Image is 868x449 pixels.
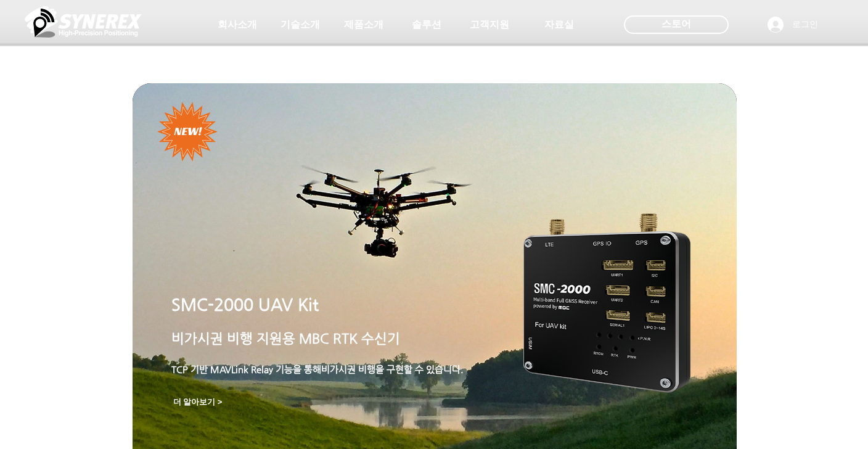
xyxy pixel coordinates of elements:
[459,12,520,37] a: 고객지원
[218,19,257,31] span: 회사소개
[171,364,321,374] span: TCP 기반 MAVLink Relay 기능을 통해
[523,213,690,393] img: smc-2000.png
[759,13,827,36] button: 로그인
[624,15,729,34] div: 스토어
[269,12,331,37] a: 기술소개
[528,12,590,37] a: 자료실
[412,19,441,31] span: 솔루션
[470,19,509,31] span: 고객지원
[173,397,223,408] span: 더 알아보기 >
[168,394,227,410] a: 더 알아보기 >
[333,12,395,37] a: 제품소개
[171,295,319,314] span: SMC-2000 UAV Kit
[280,19,320,31] span: 기술소개
[171,364,464,374] span: 비가시권 비행을 구현할 수 있습니다.
[282,331,400,346] span: 용 MBC RTK 수신기
[661,17,691,31] span: 스토어
[396,12,457,37] a: 솔루션
[788,19,822,31] span: 로그인
[25,3,142,40] img: 씨너렉스_White_simbol_대지 1.png
[171,331,282,346] span: 비가시권 비행 지원
[207,12,268,37] a: 회사소개
[544,19,574,31] span: 자료실
[344,19,383,31] span: 제품소개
